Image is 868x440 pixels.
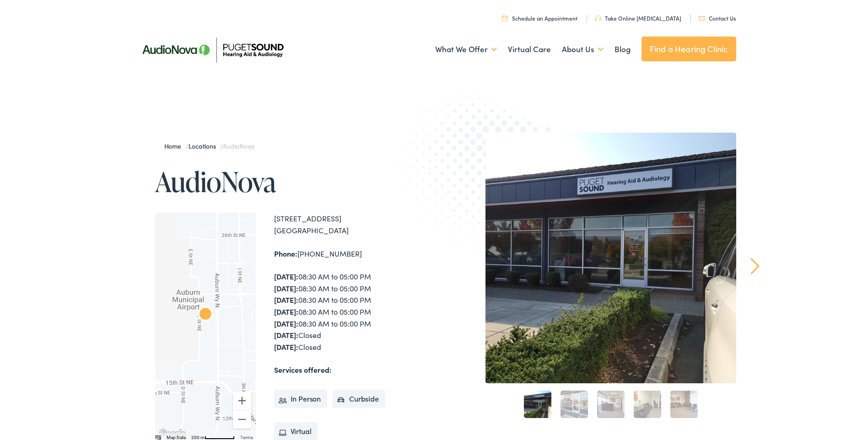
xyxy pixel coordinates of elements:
[597,391,625,418] a: 3
[223,141,254,150] span: AudioNova
[274,390,328,408] li: In Person
[164,141,254,150] span: / /
[502,14,577,22] a: Schedule an Appointment
[634,391,661,418] a: 4
[274,330,298,340] strong: [DATE]:
[615,32,631,66] a: Blog
[155,166,434,197] h1: AudioNova
[274,271,298,281] strong: [DATE]:
[502,15,507,21] img: utility icon
[233,410,251,429] button: Zoom out
[670,391,698,418] a: 5
[699,16,705,21] img: utility icon
[595,16,601,21] img: utility icon
[194,304,216,326] div: AudioNova
[157,428,188,440] img: Google
[189,433,237,440] button: Map Scale: 200 m per 62 pixels
[561,391,588,418] a: 2
[191,435,205,440] span: 200 m
[524,391,551,418] a: 1
[189,141,220,150] a: Locations
[157,428,188,440] a: Open this area in Google Maps (opens a new window)
[240,435,253,440] a: Terms (opens in new tab)
[562,32,604,66] a: About Us
[274,283,298,293] strong: [DATE]:
[274,342,298,352] strong: [DATE]:
[642,37,736,61] a: Find a Hearing Clinic
[274,365,332,375] strong: Services offered:
[595,14,681,22] a: Take Online [MEDICAL_DATA]
[233,392,251,410] button: Zoom in
[435,32,497,66] a: What We Offer
[750,258,759,274] a: Next
[274,306,298,317] strong: [DATE]:
[164,141,186,150] a: Home
[274,213,434,236] div: [STREET_ADDRESS] [GEOGRAPHIC_DATA]
[274,318,298,328] strong: [DATE]:
[508,32,551,66] a: Virtual Care
[333,390,385,408] li: Curbside
[274,295,298,305] strong: [DATE]:
[274,248,434,260] div: [PHONE_NUMBER]
[274,248,297,258] strong: Phone:
[699,14,736,22] a: Contact Us
[274,271,434,353] div: 08:30 AM to 05:00 PM 08:30 AM to 05:00 PM 08:30 AM to 05:00 PM 08:30 AM to 05:00 PM 08:30 AM to 0...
